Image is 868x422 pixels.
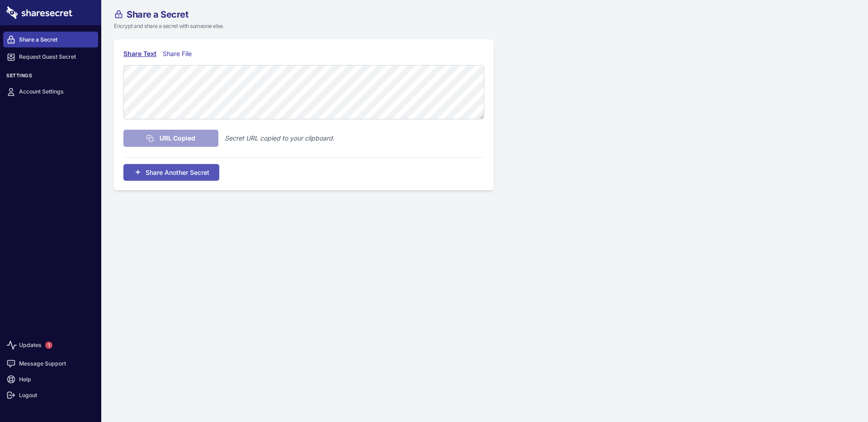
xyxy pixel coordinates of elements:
p: Secret URL copied to your clipboard. [225,133,335,143]
div: Share Text [123,49,156,59]
span: URL Copied [160,133,195,143]
div: Share File [163,49,196,59]
p: Encrypt and share a secret with someone else. [114,22,544,30]
a: Account Settings [3,84,98,100]
button: Share Another Secret [123,164,219,181]
a: Request Guest Secret [3,49,98,65]
a: Help [3,371,98,387]
span: Share Another Secret [146,168,209,177]
a: Message Support [3,356,98,371]
span: Share a Secret [127,10,188,19]
a: Updates1 [3,335,98,356]
iframe: Drift Widget Chat Controller [823,377,857,411]
a: Logout [3,387,98,403]
h3: Settings [3,73,98,82]
span: 1 [45,342,52,349]
a: Share a Secret [3,32,98,47]
button: URL Copied [123,130,218,147]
